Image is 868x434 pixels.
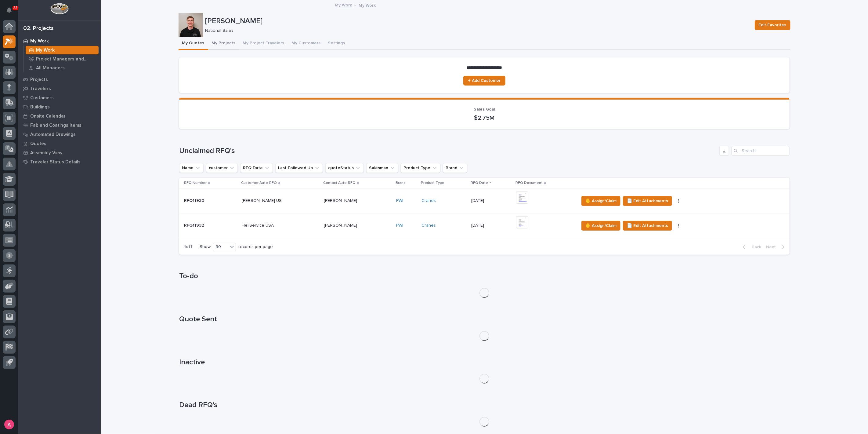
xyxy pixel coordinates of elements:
button: Brand [443,163,467,173]
button: Settings [324,37,349,50]
p: Customers [30,95,54,101]
p: My Work [30,38,49,44]
button: 📄 Edit Attachments [623,221,672,231]
a: PWI [396,198,403,203]
a: My Work [24,46,101,54]
a: Buildings [18,102,101,111]
p: Fab and Coatings Items [30,123,81,128]
button: Edit Favorites [755,20,790,30]
p: [PERSON_NAME] [324,197,358,203]
p: Automated Drawings [30,132,76,137]
p: [PERSON_NAME] [324,222,358,228]
a: Fab and Coatings Items [18,121,101,130]
p: RFQ11930 [184,197,205,203]
p: Show [200,244,211,250]
p: [DATE] [471,223,511,228]
a: All Managers [24,64,101,72]
p: 1 of 1 [179,239,197,254]
input: Search [732,146,790,156]
span: ✋ Assign/Claim [585,197,617,205]
div: 02. Projects [23,25,54,32]
p: Project Managers and Engineers [36,57,96,62]
p: [DATE] [471,198,511,203]
a: Cranes [421,223,436,228]
span: Sales Goal [474,107,495,111]
p: My Work [359,2,376,8]
button: 📄 Edit Attachments [623,196,672,206]
a: Assembly View [18,148,101,157]
p: [PERSON_NAME] US [242,197,283,203]
p: RFQ Number [184,180,207,186]
h1: Unclaimed RFQ's [179,147,717,155]
p: HeliService USA [242,222,275,228]
div: 30 [213,244,228,250]
p: Traveler Status Details [30,159,81,165]
a: Onsite Calendar [18,111,101,121]
span: 📄 Edit Attachments [627,222,668,229]
span: Edit Favorites [759,21,787,29]
p: [PERSON_NAME] [205,17,750,26]
button: My Projects [208,37,239,50]
p: Travelers [30,86,51,92]
p: Assembly View [30,150,62,156]
a: Cranes [421,198,436,203]
span: 📄 Edit Attachments [627,197,668,205]
span: + Add Customer [468,78,501,83]
a: + Add Customer [463,76,505,86]
tr: RFQ11932RFQ11932 HeliService USAHeliService USA [PERSON_NAME][PERSON_NAME] PWI Cranes [DATE]✋ Ass... [179,213,790,238]
p: Brand [396,180,406,186]
p: RFQ Document [515,180,543,186]
button: customer [206,163,238,173]
a: Quotes [18,139,101,148]
p: Contact Auto-RFQ [323,180,356,186]
h1: To-do [179,272,790,281]
p: Buildings [30,104,50,110]
tr: RFQ11930RFQ11930 [PERSON_NAME] US[PERSON_NAME] US [PERSON_NAME][PERSON_NAME] PWI Cranes [DATE]✋ A... [179,188,790,213]
button: My Quotes [179,37,208,50]
button: quoteStatus [325,163,364,173]
p: All Managers [36,65,65,71]
a: Traveler Status Details [18,157,101,166]
p: Customer Auto-RFQ [241,180,277,186]
p: records per page [238,244,273,250]
p: My Work [36,48,55,53]
a: Travelers [18,84,101,93]
img: Workspace Logo [50,3,68,14]
button: Product Type [401,163,440,173]
button: ✋ Assign/Claim [581,196,620,206]
button: users-avatar [3,418,16,431]
button: My Project Travelers [239,37,288,50]
h1: Dead RFQ's [179,401,790,410]
button: Notifications [3,4,16,16]
span: Next [766,244,779,250]
button: RFQ Date [240,163,273,173]
p: RFQ Date [471,180,488,186]
p: Product Type [421,180,444,186]
div: Notifications22 [8,7,16,17]
h1: Quote Sent [179,315,790,324]
p: $2.75M [186,114,782,122]
span: Back [748,244,761,250]
p: 22 [13,6,17,10]
p: Quotes [30,141,46,147]
p: RFQ11932 [184,222,205,228]
a: PWI [396,223,403,228]
h1: Inactive [179,358,790,367]
button: Name [179,163,204,173]
a: Customers [18,93,101,102]
a: Project Managers and Engineers [24,55,101,63]
span: ✋ Assign/Claim [585,222,617,229]
button: Back [738,244,764,250]
a: Automated Drawings [18,130,101,139]
a: Projects [18,75,101,84]
button: Salesman [366,163,398,173]
button: Last Followed Up [275,163,323,173]
button: ✋ Assign/Claim [581,221,620,231]
button: Next [764,244,790,250]
p: National Sales [205,28,747,33]
p: Onsite Calendar [30,114,66,119]
button: My Customers [288,37,324,50]
p: Projects [30,77,48,82]
a: My Work [335,1,352,8]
